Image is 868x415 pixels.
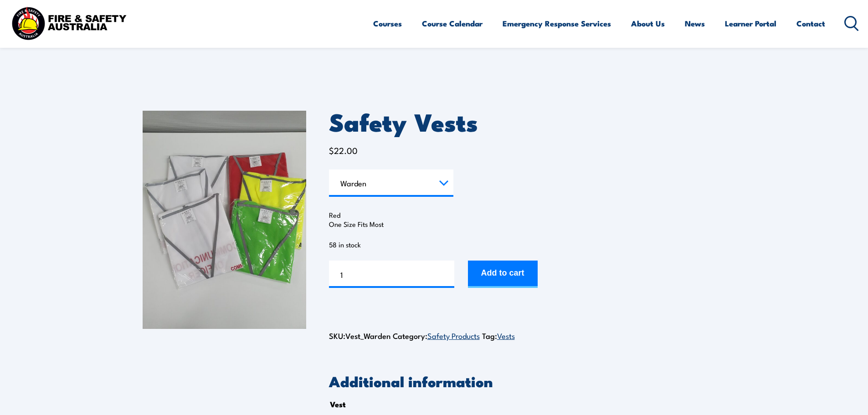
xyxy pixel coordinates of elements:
bdi: 22.00 [329,144,358,156]
span: Tag: [482,330,515,341]
a: Learner Portal [725,11,776,36]
span: Vest_Warden [345,330,390,341]
a: About Us [631,11,665,36]
button: Add to cart [468,261,538,288]
a: Contact [796,11,825,36]
a: News [685,11,705,36]
span: $ [329,144,334,156]
a: Course Calendar [422,11,483,36]
iframe: Secure express checkout frame [327,300,728,325]
th: Vest [330,397,346,411]
p: Red One Size Fits Most [329,210,726,229]
a: Emergency Response Services [503,11,611,36]
a: Courses [373,11,402,36]
img: 20230220_093531-scaled-1.jpg [143,111,306,329]
input: Product quantity [329,261,454,288]
h2: Additional information [329,374,726,387]
p: 58 in stock [329,240,726,249]
span: Category: [393,330,480,341]
span: SKU: [329,330,390,341]
h1: Safety Vests [329,111,726,132]
a: Vests [497,330,515,341]
a: Safety Products [427,330,480,341]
